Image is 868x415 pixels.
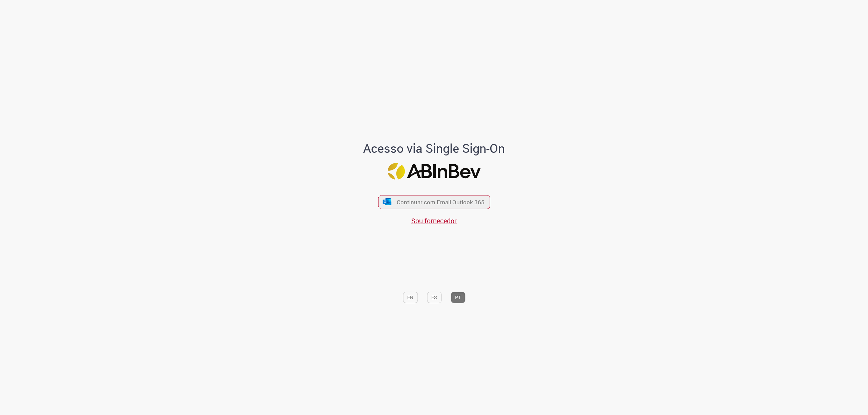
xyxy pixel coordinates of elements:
button: EN [403,292,418,303]
button: PT [451,292,465,303]
img: Logo ABInBev [388,163,480,180]
button: ícone Azure/Microsoft 360 Continuar com Email Outlook 365 [378,195,490,209]
span: Continuar com Email Outlook 365 [397,198,485,206]
button: ES [427,292,441,303]
h1: Acesso via Single Sign-On [340,142,528,155]
img: ícone Azure/Microsoft 360 [382,198,392,205]
a: Sou fornecedor [411,216,457,225]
